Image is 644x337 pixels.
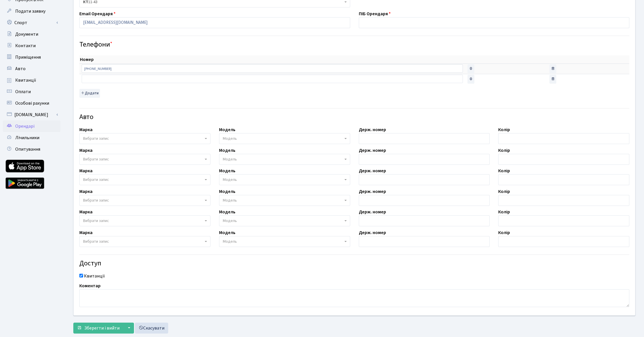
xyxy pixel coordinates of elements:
[223,239,237,244] span: Модель
[79,259,629,268] h4: Доступ
[223,198,237,203] span: Модель
[223,136,237,141] span: Модель
[219,188,235,195] label: Модель
[3,40,60,51] a: Контакти
[84,325,120,331] span: Зберегти і вийти
[79,10,116,17] label: Email Орендаря
[359,147,386,154] label: Держ. номер
[15,146,40,152] span: Опитування
[15,31,38,37] span: Документи
[3,109,60,120] a: [DOMAIN_NAME]
[15,8,45,14] span: Подати заявку
[15,54,41,60] span: Приміщення
[83,239,109,244] span: Вибрати запис
[79,41,629,49] h4: Телефони
[84,273,105,279] label: Квитанції
[79,89,100,98] button: Додати
[3,51,60,63] a: Приміщення
[223,177,237,183] span: Модель
[3,5,60,17] a: Подати заявку
[79,188,93,195] label: Марка
[219,208,235,215] label: Модель
[359,188,386,195] label: Держ. номер
[3,63,60,74] a: Авто
[498,229,510,236] label: Колір
[79,229,93,236] label: Марка
[3,86,60,97] a: Оплати
[359,10,391,17] label: ПІБ Орендаря
[3,143,60,155] a: Опитування
[15,43,36,49] span: Контакти
[498,126,510,133] label: Колір
[83,156,109,162] span: Вибрати запис
[79,113,629,121] h4: Авто
[15,77,36,83] span: Квитанції
[79,208,93,215] label: Марка
[79,167,93,174] label: Марка
[135,323,168,334] a: Скасувати
[79,126,93,133] label: Марка
[3,120,60,132] a: Орендарі
[83,136,109,141] span: Вибрати запис
[15,135,39,141] span: Лічильники
[79,17,350,28] input: Буде використано в якості логіна
[73,323,123,334] button: Зберегти і вийти
[223,218,237,224] span: Модель
[15,89,31,95] span: Оплати
[498,167,510,174] label: Колір
[219,126,235,133] label: Модель
[359,229,386,236] label: Держ. номер
[219,147,235,154] label: Модель
[79,147,93,154] label: Марка
[498,188,510,195] label: Колір
[219,229,235,236] label: Модель
[79,282,101,289] label: Коментар
[79,55,465,64] th: Номер
[83,198,109,203] span: Вибрати запис
[498,147,510,154] label: Колір
[223,156,237,162] span: Модель
[15,123,34,129] span: Орендарі
[359,167,386,174] label: Держ. номер
[3,17,60,28] a: Спорт
[15,66,26,72] span: Авто
[219,167,235,174] label: Модель
[3,28,60,40] a: Документи
[3,74,60,86] a: Квитанції
[3,97,60,109] a: Особові рахунки
[83,218,109,224] span: Вибрати запис
[359,126,386,133] label: Держ. номер
[359,208,386,215] label: Держ. номер
[83,177,109,183] span: Вибрати запис
[3,132,60,143] a: Лічильники
[498,208,510,215] label: Колір
[15,100,49,106] span: Особові рахунки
